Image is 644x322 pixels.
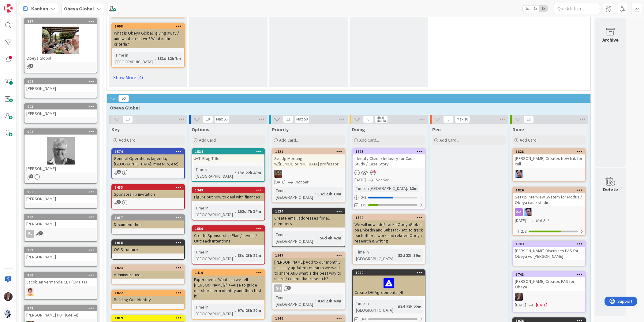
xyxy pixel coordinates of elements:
div: 13d 23h 10m [316,191,343,197]
div: Administrative [112,271,184,279]
div: Max 10 [457,118,468,121]
span: Pen [432,126,441,132]
div: 1546 [275,316,345,320]
span: Support [13,1,28,8]
span: 12 [523,116,534,123]
i: Not Set [536,218,549,223]
div: 12m [408,185,419,192]
div: 994 [24,79,97,84]
div: 1549We will now add/track #ObeyaGlobal on LinkedIn and Substack etc to track eachother's work and... [353,215,425,245]
span: Add Card... [119,137,138,143]
div: fl [24,230,97,238]
span: 1x [523,6,531,12]
div: 990[PERSON_NAME] [24,214,97,228]
a: 990[PERSON_NAME]fl [24,214,97,242]
div: Building Our Identity [112,296,184,304]
span: 1 [29,64,33,68]
span: : [235,169,236,176]
span: Doing [352,126,365,132]
div: Delete [603,186,618,193]
span: Add Card... [520,137,539,143]
div: 989[PERSON_NAME] [24,247,97,261]
div: 993[PERSON_NAME] [24,104,97,117]
div: 990 [24,214,97,220]
div: 1826Set up Interview System for Modus / Obeya case studies [513,187,585,206]
div: 1349 [192,187,264,193]
div: Time in [GEOGRAPHIC_DATA] [274,187,315,201]
a: 1634Create email addresses for all membersTime in [GEOGRAPHIC_DATA]:56d 4h 42m [272,208,345,247]
span: : [315,191,316,197]
div: Max 18 [376,119,386,122]
span: 1 [39,231,43,235]
div: 1433 [112,185,184,190]
span: 1 [29,174,33,178]
span: 1 [117,200,121,204]
a: 850Jacobien Vermande CET (GMT +1)JV [24,272,97,300]
span: 10 [122,116,133,123]
div: Documentation [112,220,184,228]
div: 1547 [272,253,345,258]
div: 1022 [112,290,184,296]
i: Not Set [295,179,309,185]
div: 994 [27,80,97,84]
div: 1349Figure out how to deal with finances [192,187,264,201]
a: 997Obeya Global [24,18,97,73]
a: 1018OG Structure [111,239,185,260]
div: Max 50 [296,118,308,121]
div: 1534J+T: Blog Title [192,149,264,162]
div: 1550 [195,227,264,231]
div: DR [272,170,345,178]
img: JB [524,208,532,216]
span: 0 / 2 [361,194,366,201]
i: Not Set [376,177,389,183]
div: [PERSON_NAME] [24,195,97,203]
div: J+T: Blog Title [192,154,264,162]
div: 1828[PERSON_NAME] Creates New link for call [513,149,585,168]
div: 1022Building Our Identity [112,290,184,304]
a: 1410Experiment: "What can we tell [PERSON_NAME]?" <---use to guide our short-term identity and th... [192,269,265,320]
div: 997 [27,19,97,24]
div: 1634 [275,209,345,213]
div: 1023 [115,266,184,270]
div: 1022 [115,291,184,295]
div: Set Up Meeting w/[DEMOGRAPHIC_DATA] professor [272,154,345,168]
div: 97d 23h 20m [236,307,263,314]
span: Add Card... [359,137,379,143]
div: General Operations (agenda, [GEOGRAPHIC_DATA], meet-up, etc) [112,154,184,168]
img: avatar [4,309,13,318]
div: 993 [24,104,97,109]
a: 1821Set Up Meeting w/[DEMOGRAPHIC_DATA] professorDR[DATE]Not SetTime in [GEOGRAPHIC_DATA]:13d 23h... [272,148,345,203]
b: Obeya Global [64,6,94,12]
span: Obeya Global [110,105,583,111]
div: 1550 [192,226,264,231]
div: 1008What is Obeya Global "giving away," and what aren't we? What is the criteria? [112,24,184,48]
div: 992[PERSON_NAME] [24,129,97,172]
div: Time in [GEOGRAPHIC_DATA] [354,249,395,262]
div: 1743[PERSON_NAME] Creates PAS for Obeya [513,272,585,291]
span: 50 [118,95,129,102]
div: 1019 [115,316,184,320]
span: 1 [117,170,121,174]
div: JV [24,288,97,296]
div: 992 [27,130,97,134]
div: 1023Administrative [112,265,184,279]
div: 83d 23h 22m [236,252,263,259]
div: Time in [GEOGRAPHIC_DATA] [194,205,235,218]
span: Done [512,126,524,132]
a: 1008What is Obeya Global "giving away," and what aren't we? What is the criteria?Time in [GEOGRAP... [111,23,185,68]
div: 1743 [516,272,585,277]
div: Time in [GEOGRAPHIC_DATA] [274,231,317,245]
span: 1 [287,286,291,290]
div: 1783 [513,241,585,247]
span: 10 [203,116,213,123]
div: Time in [GEOGRAPHIC_DATA] [354,300,395,313]
span: : [235,307,236,314]
div: 1547 [275,253,345,257]
span: [DATE] [515,217,526,224]
div: 1550Create Sponsorship Plan / Levels / Outreach Intentions [192,226,264,245]
span: : [395,303,396,310]
div: 1349 [195,188,264,192]
span: [DATE] [536,302,547,308]
div: Experiment: "What can we tell [PERSON_NAME]?" <---use to guide our short-term identity and then t... [192,276,264,300]
div: 991 [27,190,97,194]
